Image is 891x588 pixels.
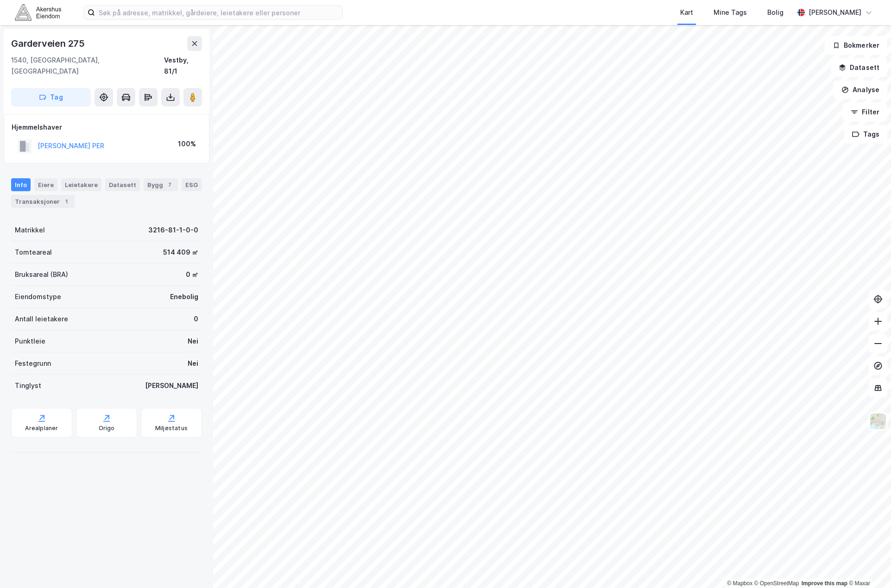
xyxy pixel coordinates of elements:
[15,4,61,20] img: akershus-eiendom-logo.9091f326c980b4bce74ccdd9f866810c.svg
[188,358,198,369] div: Nei
[15,247,52,258] div: Tomteareal
[11,36,87,51] div: Garderveien 275
[680,7,693,18] div: Kart
[834,81,887,99] button: Analyse
[11,88,91,106] button: Tag
[148,225,198,236] div: 3216-81-1-0-0
[843,103,887,121] button: Filter
[15,269,68,280] div: Bruksareal (BRA)
[845,544,891,588] div: Kontrollprogram for chat
[170,291,198,302] div: Enebolig
[15,380,41,391] div: Tinglyst
[844,125,887,144] button: Tags
[164,55,202,77] div: Vestby, 81/1
[845,544,891,588] iframe: Chat Widget
[15,291,61,302] div: Eiendomstype
[194,313,198,325] div: 0
[802,580,847,587] a: Improve this map
[25,425,58,432] div: Arealplaner
[11,178,31,191] div: Info
[105,178,140,191] div: Datasett
[754,580,799,587] a: OpenStreetMap
[182,178,202,191] div: ESG
[15,225,45,236] div: Matrikkel
[11,55,164,77] div: 1540, [GEOGRAPHIC_DATA], [GEOGRAPHIC_DATA]
[869,413,887,430] img: Z
[144,178,178,191] div: Bygg
[155,425,188,432] div: Miljøstatus
[34,178,57,191] div: Eiere
[165,180,174,189] div: 7
[186,269,198,280] div: 0 ㎡
[15,358,51,369] div: Festegrunn
[12,122,202,133] div: Hjemmelshaver
[15,313,68,325] div: Antall leietakere
[714,7,747,18] div: Mine Tags
[99,425,115,432] div: Origo
[145,380,198,391] div: [PERSON_NAME]
[825,36,887,55] button: Bokmerker
[188,336,198,347] div: Nei
[727,580,752,587] a: Mapbox
[178,138,196,150] div: 100%
[163,247,198,258] div: 514 409 ㎡
[809,7,861,18] div: [PERSON_NAME]
[61,178,101,191] div: Leietakere
[95,6,342,19] input: Søk på adresse, matrikkel, gårdeiere, leietakere eller personer
[831,58,887,77] button: Datasett
[767,7,784,18] div: Bolig
[15,336,45,347] div: Punktleie
[62,197,71,206] div: 1
[11,195,75,208] div: Transaksjoner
